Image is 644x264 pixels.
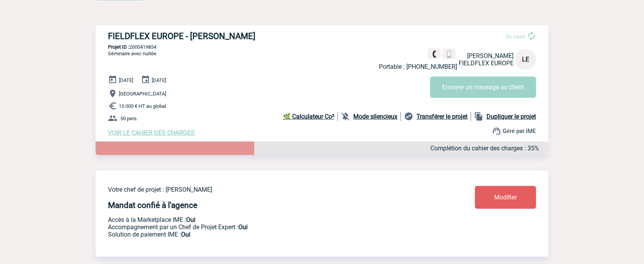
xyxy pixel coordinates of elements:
[108,51,156,56] span: Séminaire avec nuitée
[119,91,166,97] span: [GEOGRAPHIC_DATA]
[431,51,438,58] img: fixe.png
[120,116,138,121] span: 50 pers.
[379,63,457,70] p: Portable : [PHONE_NUMBER]
[467,52,514,60] span: [PERSON_NAME]
[430,77,536,98] button: Envoyer un message au client
[152,77,166,83] span: [DATE]
[492,126,501,136] img: support.png
[108,129,195,136] a: VOIR LE CAHIER DES CHARGES
[506,34,525,39] span: En cours
[181,231,190,238] b: Oui
[108,31,340,41] h3: FIELDFLEX EUROPE - [PERSON_NAME]
[522,56,529,63] span: LE
[503,128,536,135] span: Géré par IME
[186,216,195,223] b: Oui
[459,60,514,67] span: FIELDFLEX EUROPE
[108,201,197,210] h4: Mandat confié à l'agence
[283,112,338,121] a: 🌿 Calculateur Co²
[416,113,468,120] b: Transférer le projet
[119,103,166,109] span: 15 000 € HT au global
[474,112,483,121] img: file_copy-black-24dp.png
[283,113,334,120] b: 🌿 Calculateur Co²
[238,223,248,231] b: Oui
[108,44,129,50] b: Projet ID :
[353,113,397,120] b: Mode silencieux
[108,216,429,223] p: Accès à la Marketplace IME :
[486,113,536,120] b: Dupliquer le projet
[96,44,548,50] p: 2000419854
[108,231,429,238] p: Conformité aux process achat client, Prise en charge de la facturation, Mutualisation de plusieur...
[119,77,133,83] span: [DATE]
[445,51,452,58] img: portable.png
[108,223,429,231] p: Prestation payante
[494,194,517,201] span: Modifier
[108,186,429,193] p: Votre chef de projet : [PERSON_NAME]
